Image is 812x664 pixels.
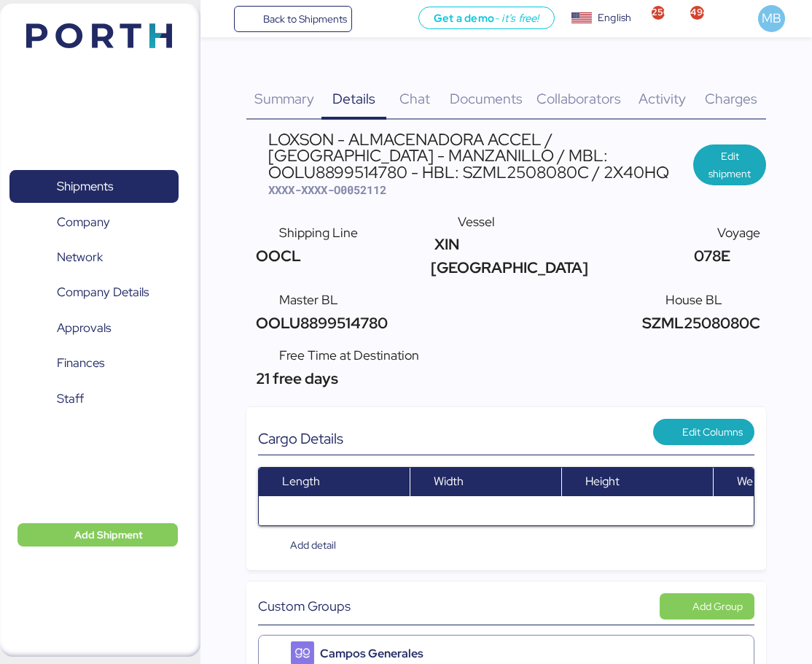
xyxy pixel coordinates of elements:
[585,474,620,489] span: Height
[254,89,314,108] span: Summary
[762,9,781,28] span: MB
[639,89,686,108] span: Activity
[252,246,301,266] span: OOCL
[717,224,760,241] span: Voyage
[665,291,722,308] span: House BL
[258,596,351,616] span: Custom Groups
[9,241,179,274] a: Network
[57,282,149,303] span: Company Details
[279,224,358,241] span: Shipping Line
[690,246,730,266] span: 078E
[252,313,388,333] span: OOLU8899514780
[332,89,375,108] span: Details
[705,89,757,108] span: Charges
[9,347,179,380] a: Finances
[692,598,743,615] div: Add Group
[693,144,766,185] button: Edit shipment
[9,205,179,239] a: Company
[268,182,386,197] span: XXXX-XXXX-O0052112
[258,532,348,558] button: Add detail
[263,10,347,28] span: Back to Shipments
[279,291,338,308] span: Master BL
[653,419,755,445] button: Edit Columns
[57,212,110,233] span: Company
[598,10,631,26] div: English
[57,317,111,339] span: Approvals
[320,645,423,663] span: Campos Generales
[74,526,143,544] span: Add Shipment
[705,147,754,182] span: Edit shipment
[660,593,755,619] button: Add Group
[450,89,523,108] span: Documents
[536,89,621,108] span: Collaborators
[639,313,760,333] span: SZML2508080C
[252,368,338,388] span: 21 free days
[431,234,588,277] span: XIN [GEOGRAPHIC_DATA]
[209,7,234,31] button: Menu
[268,131,693,180] div: LOXSON - ALMACENADORA ACCEL / [GEOGRAPHIC_DATA] - MANZANILLO / MBL: OOLU8899514780 - HBL: SZML250...
[57,352,104,374] span: Finances
[737,474,773,489] span: Weight
[57,176,113,197] span: Shipments
[434,474,464,489] span: Width
[57,247,103,268] span: Network
[458,213,495,230] span: Vessel
[290,536,336,554] span: Add detail
[57,388,84,409] span: Staff
[279,347,419,363] span: Free Time at Destination
[17,523,178,547] button: Add Shipment
[234,6,353,32] a: Back to Shipments
[9,276,179,309] a: Company Details
[282,474,320,489] span: Length
[9,312,179,345] a: Approvals
[258,430,507,447] div: Cargo Details
[9,382,179,416] a: Staff
[399,89,430,108] span: Chat
[682,423,743,441] span: Edit Columns
[9,170,179,204] a: Shipments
